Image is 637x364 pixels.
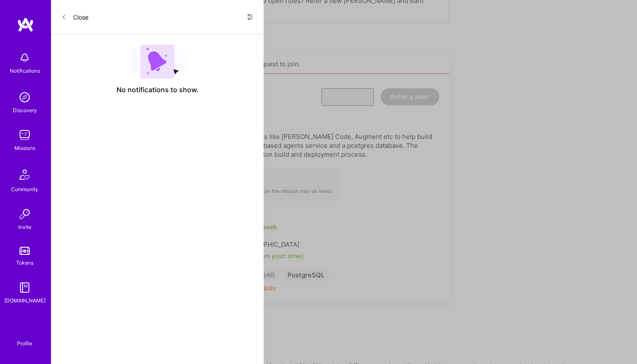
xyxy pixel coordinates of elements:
[18,223,31,231] div: Invite
[16,89,33,106] img: discovery
[16,49,33,66] img: bell
[14,330,35,347] a: Profile
[117,85,199,94] span: No notifications to show.
[11,185,38,194] div: Community
[16,206,33,223] img: Invite
[16,279,33,296] img: guide book
[16,258,34,267] div: Tokens
[14,164,35,185] img: Community
[129,45,185,79] img: empty
[61,10,88,24] button: Close
[17,17,34,32] img: logo
[13,106,37,115] div: Discovery
[16,127,33,144] img: teamwork
[14,144,35,152] div: Missions
[17,339,32,347] div: Profile
[20,247,30,255] img: tokens
[10,66,40,75] div: Notifications
[4,296,45,305] div: [DOMAIN_NAME]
